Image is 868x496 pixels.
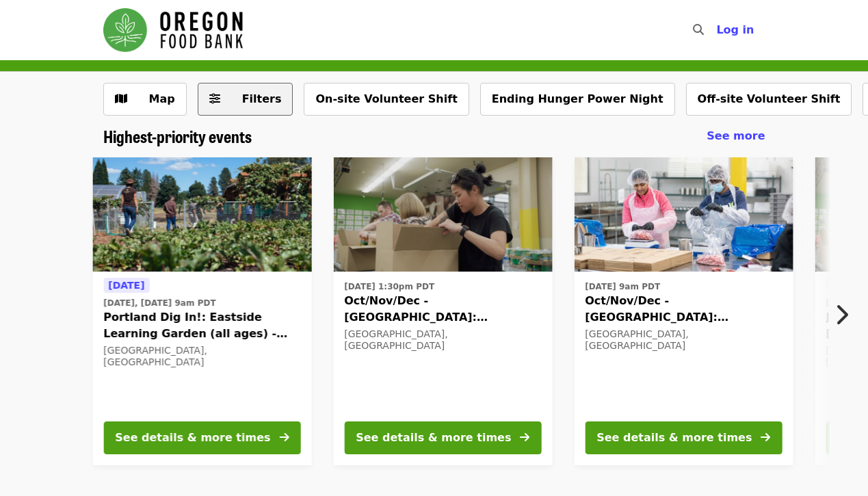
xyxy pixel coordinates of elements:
[209,92,220,105] i: sliders-h icon
[115,430,270,446] div: See details & more times
[480,83,675,116] button: Ending Hunger Power Night
[92,127,776,146] div: Highest-priority events
[333,157,552,272] img: Oct/Nov/Dec - Portland: Repack/Sort (age 8+) organized by Oregon Food Bank
[716,23,754,36] span: Log in
[103,309,300,342] span: Portland Dig In!: Eastside Learning Garden (all ages) - Aug/Sept/Oct
[585,293,782,326] span: Oct/Nov/Dec - [GEOGRAPHIC_DATA]: Repack/Sort (age [DEMOGRAPHIC_DATA]+)
[707,129,765,142] span: See more
[693,23,704,36] i: search icon
[356,430,511,446] div: See details & more times
[103,124,252,148] span: Highest-priority events
[279,431,289,444] i: arrow-right icon
[823,296,868,334] button: Next item
[585,328,782,352] div: [GEOGRAPHIC_DATA], [GEOGRAPHIC_DATA]
[149,92,175,105] span: Map
[712,14,723,47] input: Search
[705,16,765,44] button: Log in
[585,280,660,293] time: [DATE] 9am PDT
[344,293,541,326] span: Oct/Nov/Dec - [GEOGRAPHIC_DATA]: Repack/Sort (age [DEMOGRAPHIC_DATA]+)
[686,83,852,116] button: Off-site Volunteer Shift
[103,297,215,309] time: [DATE], [DATE] 9am PDT
[103,83,187,116] button: Show map view
[103,345,300,368] div: [GEOGRAPHIC_DATA], [GEOGRAPHIC_DATA]
[198,83,293,116] button: Filters (0 selected)
[103,127,252,146] a: Highest-priority events
[761,431,770,444] i: arrow-right icon
[333,157,552,465] a: See details for "Oct/Nov/Dec - Portland: Repack/Sort (age 8+)"
[344,328,541,352] div: [GEOGRAPHIC_DATA], [GEOGRAPHIC_DATA]
[344,421,541,454] button: See details & more times
[596,430,752,446] div: See details & more times
[834,302,848,328] i: chevron-right icon
[520,431,529,444] i: arrow-right icon
[574,157,793,465] a: See details for "Oct/Nov/Dec - Beaverton: Repack/Sort (age 10+)"
[92,157,311,272] img: Portland Dig In!: Eastside Learning Garden (all ages) - Aug/Sept/Oct organized by Oregon Food Bank
[242,92,282,105] span: Filters
[115,92,127,105] i: map icon
[304,83,469,116] button: On-site Volunteer Shift
[103,8,243,52] img: Oregon Food Bank - Home
[92,157,311,465] a: See details for "Portland Dig In!: Eastside Learning Garden (all ages) - Aug/Sept/Oct"
[707,128,765,144] a: See more
[585,421,782,454] button: See details & more times
[344,280,434,293] time: [DATE] 1:30pm PDT
[103,421,300,454] button: See details & more times
[574,157,793,272] img: Oct/Nov/Dec - Beaverton: Repack/Sort (age 10+) organized by Oregon Food Bank
[108,280,144,291] span: [DATE]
